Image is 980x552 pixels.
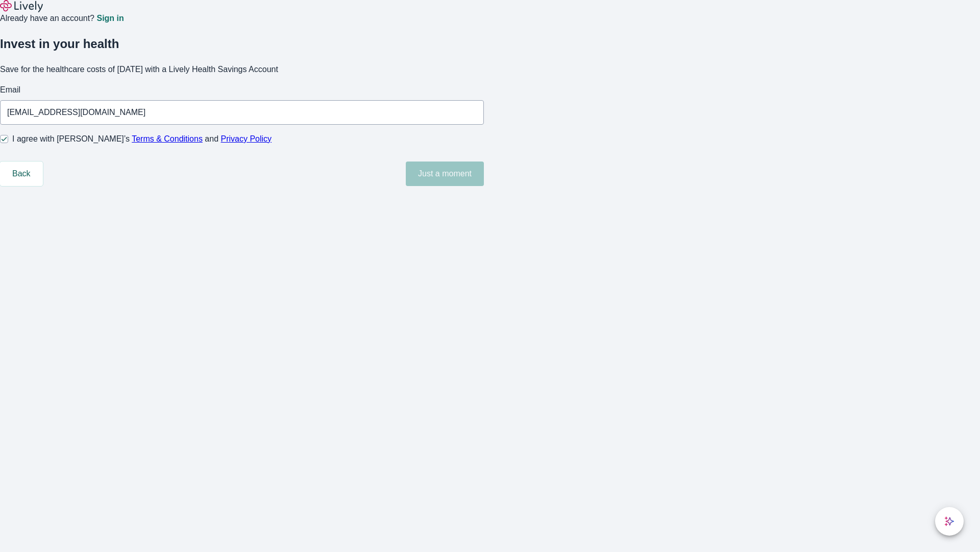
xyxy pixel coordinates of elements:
a: Sign in [96,14,124,22]
a: Terms & Conditions [132,134,203,143]
span: I agree with [PERSON_NAME]’s and [12,133,272,145]
button: chat [935,507,964,536]
a: Privacy Policy [221,134,272,143]
svg: Lively AI Assistant [944,516,954,526]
